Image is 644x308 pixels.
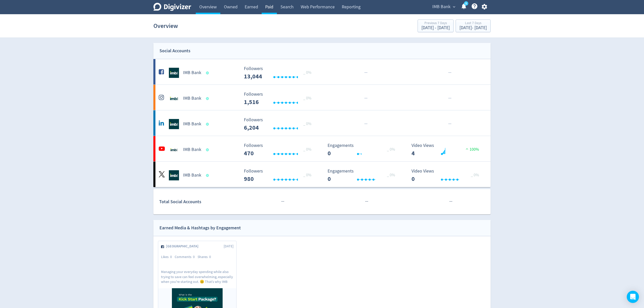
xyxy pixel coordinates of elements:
[193,254,195,259] span: 0
[464,1,468,6] a: 5
[459,21,487,26] div: Last 7 Days
[449,70,450,76] span: ·
[241,66,317,80] svg: Followers ---
[449,95,450,101] span: ·
[409,169,485,182] svg: Video Views 0
[365,95,366,101] span: ·
[464,147,479,152] span: 100%
[153,59,491,84] a: IMB Bank undefinedIMB Bank Followers --- _ 0% Followers 13,044 ······
[183,95,201,101] h5: IMB Bank
[175,254,198,260] div: Comments
[364,70,365,76] span: ·
[365,70,366,76] span: ·
[448,70,449,76] span: ·
[166,244,201,249] span: [GEOGRAPHIC_DATA]
[183,70,201,76] h5: IMB Bank
[224,244,234,249] span: [DATE]
[161,269,234,284] p: Managing your everyday spending while also trying to save can feel overwhelming, especially when ...
[448,95,449,101] span: ·
[169,119,179,129] img: IMB Bank undefined
[241,117,317,131] svg: Followers ---
[241,92,317,105] svg: Followers ---
[281,198,282,205] span: ·
[169,145,179,155] img: IMB Bank undefined
[153,18,178,34] h1: Overview
[183,147,201,153] h5: IMB Bank
[153,110,491,136] a: IMB Bank undefinedIMB Bank Followers --- _ 0% Followers 6,204 ······
[169,93,179,104] img: IMB Bank undefined
[303,173,311,178] span: _ 0%
[169,68,179,78] img: IMB Bank undefined
[432,3,451,11] span: IMB Bank
[366,121,367,127] span: ·
[159,224,241,232] div: Earned Media & Hashtags by Engagement
[153,85,491,110] a: IMB Bank undefinedIMB Bank Followers --- _ 0% Followers 1,516 ······
[450,121,451,127] span: ·
[421,26,450,30] div: [DATE] - [DATE]
[206,123,210,126] span: Data last synced: 16 Sep 2025, 8:02pm (AEST)
[241,143,317,157] svg: Followers ---
[421,21,450,26] div: Previous 7 Days
[241,169,317,182] svg: Followers ---
[364,121,365,127] span: ·
[367,198,368,205] span: ·
[206,97,210,100] span: Data last synced: 17 Sep 2025, 4:01am (AEST)
[365,198,366,205] span: ·
[464,147,470,151] img: positive-performance.svg
[471,173,479,178] span: _ 0%
[161,254,175,260] div: Likes
[153,136,491,161] a: IMB Bank undefinedIMB Bank Followers --- _ 0% Followers 470 Engagements 0 Engagements 0 _ 0% Vide...
[206,72,210,74] span: Data last synced: 16 Sep 2025, 11:02pm (AEST)
[364,95,365,101] span: ·
[409,143,485,157] svg: Video Views 4
[466,2,467,5] text: 5
[153,162,491,187] a: IMB Bank undefinedIMB Bank Followers --- _ 0% Followers 980 Engagements 0 Engagements 0 _ 0% Vide...
[387,147,395,152] span: _ 0%
[450,70,451,76] span: ·
[449,198,450,205] span: ·
[282,198,283,205] span: ·
[325,169,401,182] svg: Engagements 0
[418,20,454,32] button: Previous 7 Days[DATE] - [DATE]
[209,254,211,259] span: 0
[366,198,367,205] span: ·
[303,70,311,75] span: _ 0%
[431,3,457,11] button: IMB Bank
[365,121,366,127] span: ·
[170,254,172,259] span: 0
[198,254,214,260] div: Shares
[451,198,452,205] span: ·
[452,5,456,9] span: expand_more
[456,20,491,32] button: Last 7 Days[DATE]- [DATE]
[627,291,639,303] div: Open Intercom Messenger
[449,121,450,127] span: ·
[303,121,311,126] span: _ 0%
[448,121,449,127] span: ·
[387,173,395,178] span: _ 0%
[366,70,367,76] span: ·
[366,95,367,101] span: ·
[283,198,284,205] span: ·
[206,148,210,151] span: Data last synced: 17 Sep 2025, 12:01pm (AEST)
[169,170,179,180] img: IMB Bank undefined
[159,47,190,55] div: Social Accounts
[450,95,451,101] span: ·
[159,198,240,206] div: Total Social Accounts
[459,26,487,30] div: [DATE] - [DATE]
[303,96,311,101] span: _ 0%
[206,174,210,177] span: Data last synced: 17 Sep 2025, 9:02am (AEST)
[325,143,401,157] svg: Engagements 0
[303,147,311,152] span: _ 0%
[450,198,451,205] span: ·
[183,121,201,127] h5: IMB Bank
[183,172,201,178] h5: IMB Bank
